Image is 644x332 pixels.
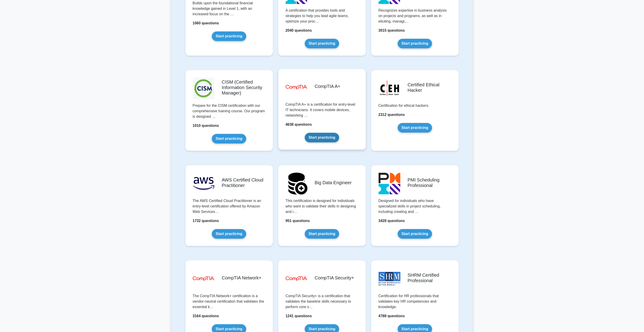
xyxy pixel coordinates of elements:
[212,134,246,143] a: Start practicing
[398,39,432,48] a: Start practicing
[305,229,339,239] a: Start practicing
[305,39,339,48] a: Start practicing
[305,133,339,142] a: Start practicing
[398,229,432,239] a: Start practicing
[212,229,246,239] a: Start practicing
[212,31,246,41] a: Start practicing
[398,123,432,133] a: Start practicing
